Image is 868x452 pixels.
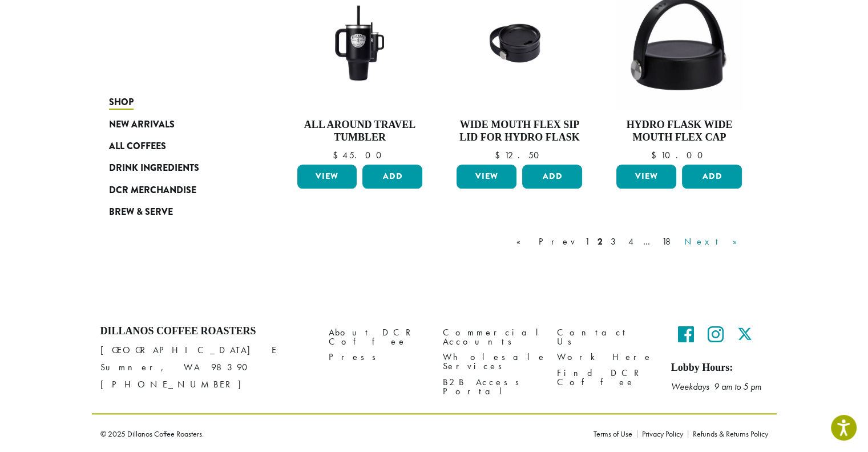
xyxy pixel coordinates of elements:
h4: Hydro Flask Wide Mouth Flex Cap [613,119,745,143]
bdi: 12.50 [495,149,544,161]
h4: All Around Travel Tumbler [294,119,426,143]
a: Refunds & Returns Policy [688,430,768,438]
span: All Coffees [109,139,166,154]
a: Commercial Accounts [443,325,540,350]
a: All Coffees [109,135,246,157]
a: Contact Us [557,325,654,350]
a: Next » [682,235,748,249]
span: $ [651,149,660,161]
a: Wholesale Services [443,350,540,374]
a: 4 [626,235,637,249]
em: Weekdays 9 am to 5 pm [671,381,761,393]
bdi: 45.00 [333,149,387,161]
span: DCR Merchandise [109,183,196,198]
span: $ [495,149,504,161]
span: New Arrivals [109,118,175,132]
a: B2B Access Portal [443,374,540,399]
bdi: 10.00 [651,149,708,161]
h5: Lobby Hours: [671,362,768,374]
a: Drink Ingredients [109,157,246,179]
a: Shop [109,91,246,113]
a: DCR Merchandise [109,179,246,201]
a: View [457,165,516,189]
p: © 2025 Dillanos Coffee Roasters. [100,430,576,438]
h4: Dillanos Coffee Roasters [100,325,312,338]
button: Add [522,165,582,189]
span: $ [333,149,342,161]
a: New Arrivals [109,113,246,135]
button: Add [362,165,422,189]
span: Brew & Serve [109,205,173,219]
a: Find DCR Coffee [557,365,654,390]
a: … [641,235,656,249]
a: Terms of Use [594,430,637,438]
a: 18 [660,235,679,249]
a: View [297,165,357,189]
h4: Wide Mouth Flex Sip Lid for Hydro Flask [454,119,585,143]
a: « Prev [514,235,579,249]
a: Privacy Policy [637,430,688,438]
a: 2 [595,235,605,249]
a: Press [329,350,426,365]
a: View [616,165,676,189]
a: 1 [583,235,592,249]
a: Work Here [557,350,654,365]
span: Shop [109,95,134,110]
span: Drink Ingredients [109,161,199,175]
a: 3 [608,235,623,249]
button: Add [682,165,742,189]
a: Brew & Serve [109,201,246,223]
a: About DCR Coffee [329,325,426,350]
p: [GEOGRAPHIC_DATA] E Sumner, WA 98390 [PHONE_NUMBER] [100,342,312,393]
